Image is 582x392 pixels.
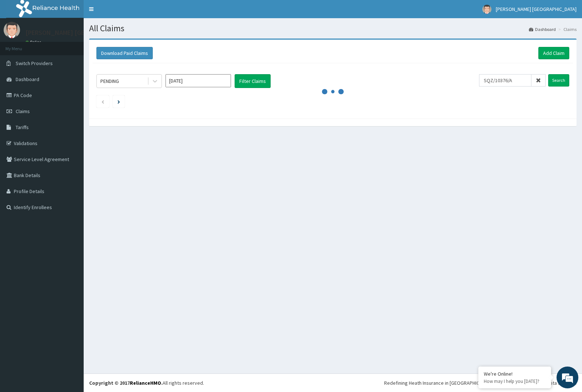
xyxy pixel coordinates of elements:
[479,74,531,87] input: Search by HMO ID
[529,26,556,32] a: Dashboard
[16,60,53,67] span: Switch Providers
[25,40,43,45] a: Online
[482,5,491,14] img: User Image
[89,380,163,386] strong: Copyright © 2017 .
[4,22,20,38] img: User Image
[496,6,577,12] span: [PERSON_NAME] [GEOGRAPHIC_DATA]
[84,373,582,392] footer: All rights reserved.
[130,380,161,386] a: RelianceHMO
[322,81,344,103] svg: audio-loading
[548,74,569,87] input: Search
[16,108,30,115] span: Claims
[557,26,577,32] li: Claims
[484,371,546,377] div: We're Online!
[484,378,546,384] p: How may I help you today?
[96,47,153,59] button: Download Paid Claims
[384,379,577,387] div: Redefining Heath Insurance in [GEOGRAPHIC_DATA] using Telemedicine and Data Science!
[101,98,104,105] a: Previous page
[16,76,39,83] span: Dashboard
[16,124,29,131] span: Tariffs
[25,29,135,36] p: [PERSON_NAME] [GEOGRAPHIC_DATA]
[100,77,119,85] div: PENDING
[538,47,569,59] a: Add Claim
[166,74,231,87] input: Select Month and Year
[89,24,577,33] h1: All Claims
[117,98,120,105] a: Next page
[235,74,271,88] button: Filter Claims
